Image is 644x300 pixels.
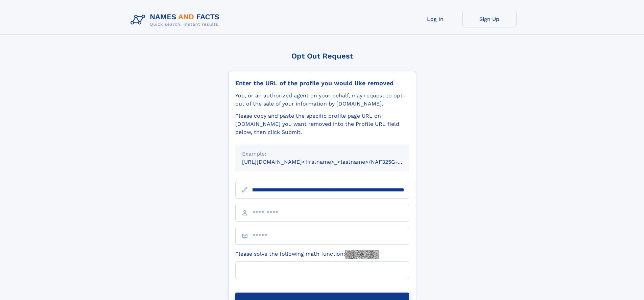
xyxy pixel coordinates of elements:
[228,52,416,60] div: Opt Out Request
[235,250,379,259] label: Please solve the following math function:
[235,112,409,136] div: Please copy and paste the specific profile page URL on [DOMAIN_NAME] you want removed into the Pr...
[242,150,402,158] div: Example:
[235,79,409,87] div: Enter the URL of the profile you would like removed
[408,11,462,27] a: Log In
[462,11,517,27] a: Sign Up
[235,92,409,108] div: You, or an authorized agent on your behalf, may request to opt-out of the sale of your informatio...
[242,159,422,165] small: [URL][DOMAIN_NAME]<firstname>_<lastname>/NAF325G-xxxxxxxx
[128,11,225,29] img: Logo Names and Facts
